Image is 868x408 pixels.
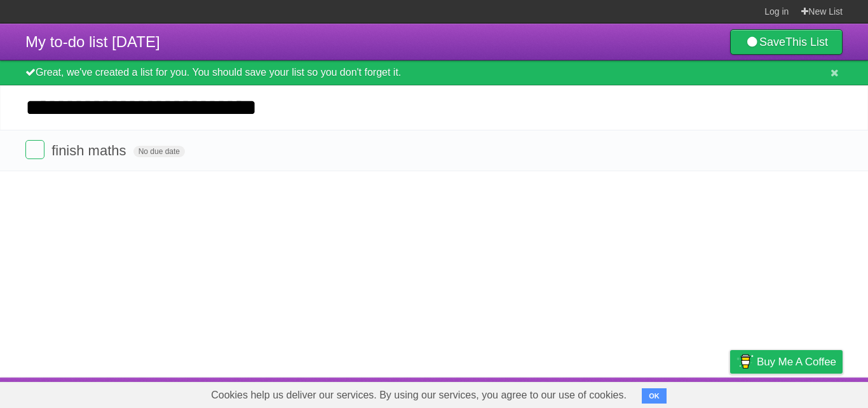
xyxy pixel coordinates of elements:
[736,351,754,372] img: Buy me a coffee
[757,351,836,373] span: Buy me a coffee
[603,381,654,405] a: Developers
[763,381,843,405] a: Suggest a feature
[133,146,185,157] span: No due date
[25,33,160,50] span: My to-do list [DATE]
[198,383,639,408] span: Cookies help us deliver our services. By using our services, you agree to our use of cookies.
[670,381,698,405] a: Terms
[730,29,843,55] a: SaveThis List
[730,350,843,374] a: Buy me a coffee
[561,381,588,405] a: About
[714,381,747,405] a: Privacy
[642,388,667,404] button: OK
[785,36,828,48] b: This List
[25,140,44,159] label: Done
[51,143,129,158] span: finish maths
